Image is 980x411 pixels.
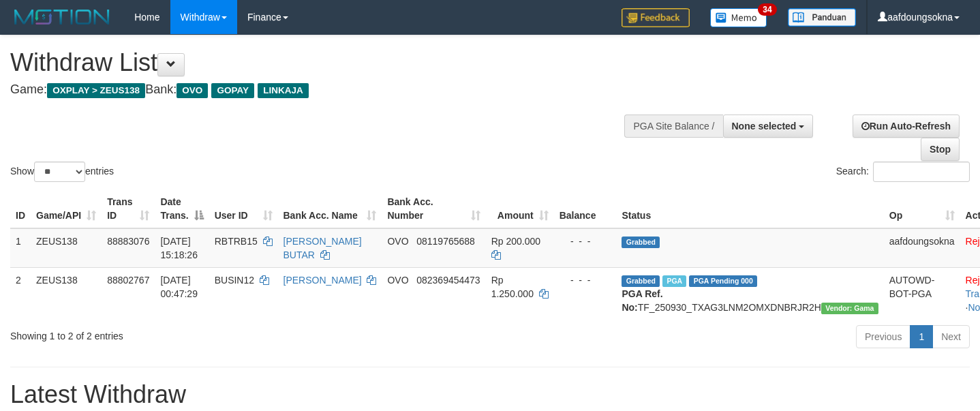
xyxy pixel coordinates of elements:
span: Grabbed [622,275,660,287]
img: Button%20Memo.svg [710,8,767,27]
th: Balance [554,189,617,228]
td: AUTOWD-BOT-PGA [884,267,960,320]
span: Marked by aafsreyleap [662,275,686,287]
th: Op: activate to sort column ascending [884,189,960,228]
span: [DATE] 15:18:26 [160,236,198,260]
label: Search: [836,162,970,182]
span: Vendor URL: https://trx31.1velocity.biz [821,303,878,314]
th: Bank Acc. Number: activate to sort column ascending [382,189,485,228]
td: aafdoungsokna [884,228,960,268]
span: OVO [177,83,208,98]
label: Show entries [10,162,114,182]
span: 88802767 [107,275,149,286]
span: 34 [758,3,776,16]
span: Rp 200.000 [491,236,540,247]
span: None selected [732,121,797,132]
h1: Latest Withdraw [10,381,970,408]
b: PGA Ref. No: [622,288,662,313]
span: Rp 1.250.000 [491,275,534,299]
img: MOTION_logo.png [10,7,114,27]
img: panduan.png [788,8,856,27]
span: OXPLAY > ZEUS138 [47,83,145,98]
input: Search: [873,162,970,182]
th: User ID: activate to sort column ascending [209,189,278,228]
td: TF_250930_TXAG3LNM2OMXDNBRJR2H [616,267,883,320]
span: PGA Pending [689,275,757,287]
a: Stop [921,138,960,161]
td: 1 [10,228,31,268]
span: Grabbed [622,237,660,248]
span: 88883076 [107,236,149,247]
h1: Withdraw List [10,49,640,76]
select: Showentries [34,162,85,182]
span: Copy 082369454473 to clipboard [416,275,480,286]
span: OVO [387,275,408,286]
a: Next [932,325,970,348]
td: 2 [10,267,31,320]
span: BUSIN12 [215,275,254,286]
th: Status [616,189,883,228]
span: GOPAY [211,83,254,98]
a: Run Auto-Refresh [853,115,960,138]
th: Trans ID: activate to sort column ascending [102,189,155,228]
img: Feedback.jpg [622,8,690,27]
span: RBTRB15 [215,236,258,247]
button: None selected [723,115,814,138]
th: ID [10,189,31,228]
div: Showing 1 to 2 of 2 entries [10,324,398,343]
span: OVO [387,236,408,247]
th: Date Trans.: activate to sort column descending [155,189,209,228]
th: Game/API: activate to sort column ascending [31,189,102,228]
span: [DATE] 00:47:29 [160,275,198,299]
a: Previous [856,325,910,348]
span: LINKAJA [258,83,309,98]
div: - - - [560,273,611,287]
th: Bank Acc. Name: activate to sort column ascending [278,189,382,228]
h4: Game: Bank: [10,83,640,97]
td: ZEUS138 [31,228,102,268]
a: [PERSON_NAME] [284,275,362,286]
a: [PERSON_NAME] BUTAR [284,236,362,260]
a: 1 [910,325,933,348]
div: - - - [560,234,611,248]
span: Copy 08119765688 to clipboard [416,236,475,247]
th: Amount: activate to sort column ascending [486,189,554,228]
td: ZEUS138 [31,267,102,320]
div: PGA Site Balance / [624,115,722,138]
